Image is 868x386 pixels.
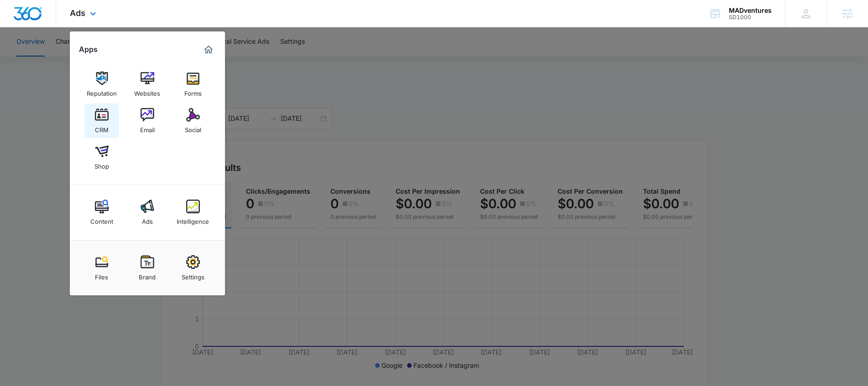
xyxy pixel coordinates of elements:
a: CRM [84,103,119,138]
div: Websites [134,85,160,97]
div: account id [729,14,772,21]
div: Settings [182,269,204,281]
a: Websites [130,67,165,102]
div: Ads [142,213,153,225]
div: Email [140,122,155,134]
a: Social [176,103,210,138]
div: Reputation [87,85,117,97]
div: account name [729,7,772,14]
a: Email [130,103,165,138]
a: Intelligence [176,195,210,230]
a: Reputation [84,67,119,102]
div: Social [185,122,201,134]
a: Brand [130,251,165,285]
a: Shop [84,140,119,175]
a: Ads [130,195,165,230]
a: Files [84,251,119,285]
a: Marketing 360® Dashboard [201,42,216,57]
div: Files [95,269,108,281]
div: Brand [139,269,156,281]
a: Content [84,195,119,230]
div: Intelligence [177,213,209,225]
div: Forms [184,85,202,97]
a: Forms [176,67,210,102]
div: Content [90,213,113,225]
div: Shop [94,158,109,170]
div: CRM [95,122,109,134]
a: Settings [176,251,210,285]
span: Ads [70,8,85,18]
h2: Apps [79,45,98,54]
